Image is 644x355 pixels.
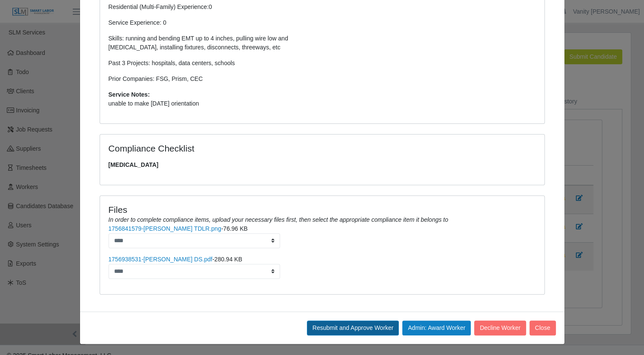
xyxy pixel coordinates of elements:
button: Close [530,321,556,335]
a: 1756841579-[PERSON_NAME] TDLR.png [109,225,221,232]
li: - [109,224,536,248]
a: 1756938531-[PERSON_NAME] DS.pdf [109,256,212,263]
h4: Files [109,204,536,215]
b: Service Notes: [109,91,150,98]
i: In order to complete compliance items, upload your necessary files first, then select the appropr... [109,216,448,223]
li: - [109,255,536,279]
span: 76.96 KB [223,225,248,232]
span: [MEDICAL_DATA] [109,160,536,169]
button: Decline Worker [474,321,526,335]
p: Service Experience: 0 [109,18,316,27]
span: 280.94 KB [215,256,242,263]
button: Resubmit and Approve Worker [307,321,399,335]
p: unable to make [DATE] orientation [109,99,316,108]
p: Prior Companies: FSG, Prism, CEC [109,74,316,83]
p: Past 3 Projects: hospitals, data centers, schools [109,59,316,68]
h4: Compliance Checklist [109,143,389,154]
button: Admin: Award Worker [402,321,471,335]
p: Skills: running and bending EMT up to 4 inches, pulling wire low and [MEDICAL_DATA], installing f... [109,34,316,52]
